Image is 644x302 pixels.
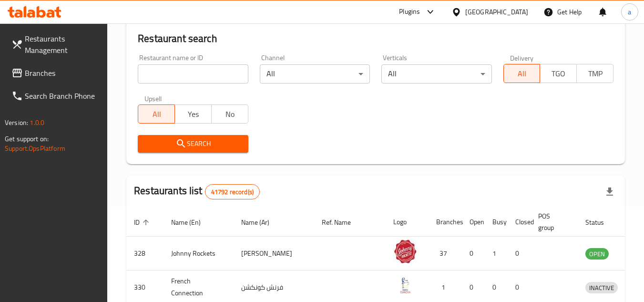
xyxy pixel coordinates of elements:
[510,54,534,61] label: Delivery
[485,208,508,237] th: Busy
[25,67,100,79] span: Branches
[465,7,528,17] div: [GEOGRAPHIC_DATA]
[205,187,259,197] span: 41792 record(s)
[508,208,531,237] th: Closed
[30,116,44,129] span: 1.0.0
[429,208,462,237] th: Branches
[205,184,260,199] div: Total records count
[142,107,171,121] span: All
[138,64,248,83] input: Search for restaurant name or ID..
[393,273,417,297] img: French Connection
[581,67,610,81] span: TMP
[485,237,508,271] td: 1
[462,237,485,271] td: 0
[393,240,417,263] img: Johnny Rockets
[4,27,108,62] a: Restaurants Management
[540,64,577,83] button: TGO
[585,217,616,228] span: Status
[5,116,28,129] span: Version:
[462,208,485,237] th: Open
[4,62,108,84] a: Branches
[234,237,314,271] td: [PERSON_NAME]
[138,104,175,124] button: All
[25,90,100,102] span: Search Branch Phone
[126,237,164,271] td: 328
[134,184,260,199] h2: Restaurants list
[241,217,282,228] span: Name (Ar)
[381,64,491,83] div: All
[585,248,609,260] div: OPEN
[4,84,108,107] a: Search Branch Phone
[544,67,573,81] span: TGO
[386,208,429,237] th: Logo
[585,282,618,293] div: INACTIVE
[628,7,631,17] span: a
[171,217,213,228] span: Name (En)
[144,95,162,102] label: Upsell
[508,237,531,271] td: 0
[598,180,621,203] div: Export file
[138,135,248,153] button: Search
[322,217,363,228] span: Ref. Name
[503,64,541,83] button: All
[164,237,234,271] td: Johnny Rockets
[211,104,248,124] button: No
[508,67,537,81] span: All
[429,237,462,271] td: 37
[585,249,609,260] span: OPEN
[138,31,613,46] h2: Restaurant search
[5,133,49,145] span: Get support on:
[179,107,208,121] span: Yes
[25,33,100,56] span: Restaurants Management
[576,64,613,83] button: TMP
[145,138,240,150] span: Search
[399,6,420,18] div: Plugins
[538,210,566,233] span: POS group
[134,217,152,228] span: ID
[174,104,212,124] button: Yes
[5,142,65,155] a: Support.OpsPlatform
[215,107,245,121] span: No
[260,64,370,83] div: All
[585,282,618,293] span: INACTIVE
